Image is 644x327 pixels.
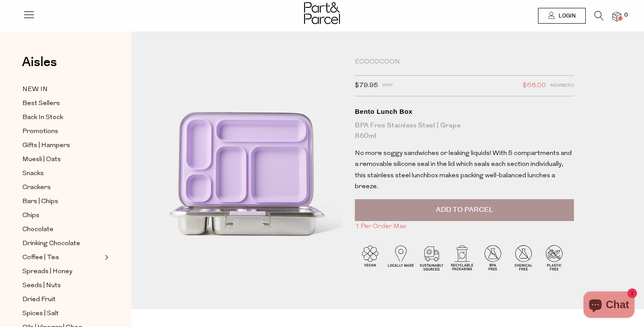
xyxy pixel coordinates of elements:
[355,150,572,190] span: No more soggy sandwiches or leaking liquids! With 5 compartments and a removable silicone seal in...
[550,80,574,91] span: Members
[22,155,61,165] span: Muesli | Oats
[386,242,416,273] img: P_P-ICONS-Live_Bec_V11_Locally_Made_2.svg
[22,126,102,137] a: Promotions
[22,183,51,193] span: Crackers
[22,294,102,305] a: Dried Fruit
[22,140,102,151] a: Gifts | Hampers
[22,280,102,291] a: Seeds | Nuts
[22,56,57,77] a: Aisles
[22,224,102,235] a: Chocolate
[581,292,637,320] inbox-online-store-chat: Shopify online store chat
[22,225,53,235] span: Chocolate
[556,12,576,20] span: Login
[382,80,393,91] span: RRP
[22,196,102,207] a: Bars | Chips
[22,127,58,137] span: Promotions
[22,98,60,109] span: Best Sellers
[355,199,574,221] button: Add to Parcel
[22,309,59,319] span: Spices | Salt
[22,53,57,72] span: Aisles
[22,169,44,179] span: Snacks
[22,210,102,221] a: Chips
[447,242,478,273] img: P_P-ICONS-Live_Bec_V11_Recyclable_Packaging.svg
[22,141,70,151] span: Gifts | Hampers
[355,242,386,273] img: P_P-ICONS-Live_Bec_V11_Vegan.svg
[158,58,342,275] img: Bento Lunch Box
[416,242,447,273] img: P_P-ICONS-Live_Bec_V11_Sustainable_Sourced.svg
[22,113,63,123] span: Back In Stock
[436,205,493,215] span: Add to Parcel
[22,253,59,263] span: Coffee | Tea
[304,2,340,24] img: Part&Parcel
[22,84,102,95] a: NEW IN
[22,112,102,123] a: Back In Stock
[22,308,102,319] a: Spices | Salt
[538,8,586,24] a: Login
[22,84,48,95] span: NEW IN
[22,154,102,165] a: Muesli | Oats
[355,107,574,116] div: Bento Lunch Box
[103,252,109,263] button: Expand/Collapse Coffee | Tea
[508,242,539,273] img: P_P-ICONS-Live_Bec_V11_Chemical_Free.svg
[22,238,102,249] a: Drinking Chocolate
[539,242,570,273] img: P_P-ICONS-Live_Bec_V11_Plastic_Free.svg
[523,80,546,91] span: $68.00
[22,267,72,277] span: Spreads | Honey
[355,58,574,67] div: Ecococoon
[22,211,39,221] span: Chips
[355,80,378,91] span: $79.95
[22,98,102,109] a: Best Sellers
[22,266,102,277] a: Spreads | Honey
[612,12,621,21] a: 0
[478,242,508,273] img: P_P-ICONS-Live_Bec_V11_BPA_Free.svg
[622,11,630,19] span: 0
[22,168,102,179] a: Snacks
[22,252,102,263] a: Coffee | Tea
[355,120,574,141] div: BPA Free Stainless Steel | Grape 850ml
[22,281,61,291] span: Seeds | Nuts
[22,239,80,249] span: Drinking Chocolate
[22,197,58,207] span: Bars | Chips
[22,295,56,305] span: Dried Fruit
[22,182,102,193] a: Crackers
